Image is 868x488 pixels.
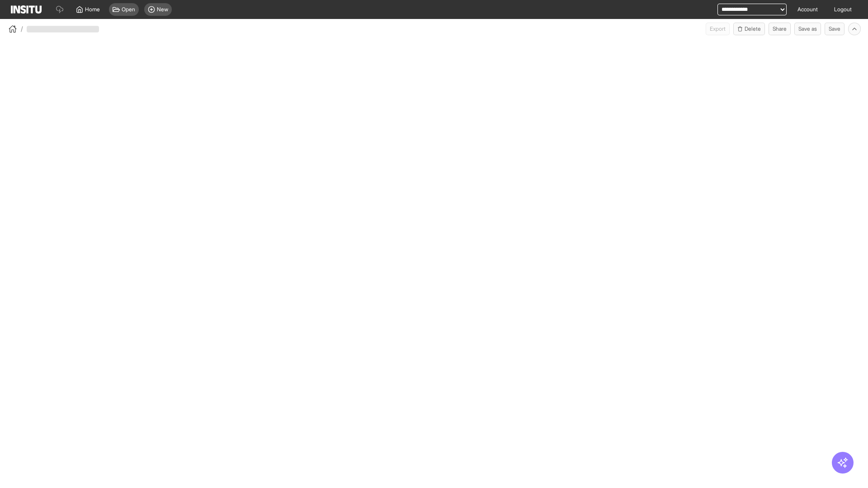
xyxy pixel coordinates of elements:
[122,6,135,13] span: Open
[21,24,23,33] span: /
[825,23,844,35] button: Save
[85,6,100,13] span: Home
[7,23,23,34] button: /
[706,23,730,35] span: Can currently only export from Insights reports.
[794,23,821,35] button: Save as
[157,6,168,13] span: New
[706,23,730,35] button: Export
[769,23,791,35] button: Share
[11,5,42,14] img: Logo
[733,23,765,35] button: Delete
